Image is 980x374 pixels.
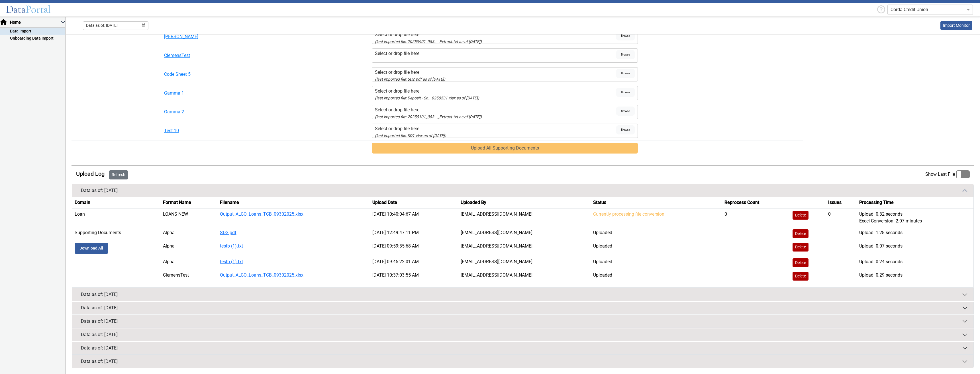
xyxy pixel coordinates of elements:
td: [EMAIL_ADDRESS][DOMAIN_NAME] [458,240,591,256]
span: Browse [616,50,635,59]
span: Browse [616,107,635,116]
td: LOANS NEW [161,208,217,227]
button: Data as of: [DATE] [72,184,973,197]
th: Filename [218,197,370,209]
div: Data as of: [DATE] [81,187,118,194]
div: Data as of: [DATE] [81,345,118,351]
span: Browse [616,69,635,78]
span: Uploaded [593,230,612,235]
button: Delete [793,243,808,252]
td: 0 [826,208,857,227]
th: Processing Time [857,197,973,209]
button: Delete [793,272,808,281]
button: Data as of: [DATE] [72,315,973,328]
a: This is available for Darling Employees only [940,21,972,30]
span: Portal [26,3,51,16]
span: Browse [616,31,635,40]
div: Data as of: [DATE] [81,331,118,338]
button: Test 10 [164,127,295,134]
button: Data as of: [DATE] [72,355,973,368]
a: Output_ALCO_Loans_TCB_09302025.xlsx [220,211,303,217]
small: SD2.pdf [375,77,445,81]
button: Data as of: [DATE] [72,288,973,301]
td: 0 [722,208,790,227]
button: Gamma 2 [164,109,295,115]
div: Select or drop file here [375,88,616,95]
td: Loan [72,208,161,227]
div: Data as of: [DATE] [81,318,118,325]
span: Uploaded [593,259,612,264]
div: Excel Conversion: 2.07 minutes [859,218,971,224]
td: [DATE] 09:59:35:68 AM [370,240,458,256]
button: Data as of: [DATE] [72,342,973,354]
span: Currently processing file conversion [593,211,664,217]
button: [PERSON_NAME] [164,33,295,40]
th: Upload Date [370,197,458,209]
td: [DATE] 10:40:04:67 AM [370,208,458,227]
button: Refresh [109,170,128,179]
span: Data as of: [DATE] [86,23,118,28]
div: Select or drop file here [375,107,616,113]
button: Code Sheet 5 [164,71,295,78]
th: Domain [72,197,161,209]
span: Uploaded [593,243,612,249]
th: Issues [826,197,857,209]
button: Delete [793,258,808,267]
td: Supporting Documents [72,227,161,240]
td: Alpha [161,240,217,256]
td: ClemensTest [161,269,217,283]
div: Upload: 0.07 seconds [859,243,971,250]
span: Browse [616,125,635,134]
div: Select or drop file here [375,50,616,57]
div: Select or drop file here [375,31,616,38]
td: [DATE] 12:49:47:11 PM [370,227,458,240]
td: [EMAIL_ADDRESS][DOMAIN_NAME] [458,256,591,269]
h5: Upload Log [76,170,105,177]
a: testb (1).txt [220,243,243,249]
th: Format Name [161,197,217,209]
label: Show Last File [925,170,970,179]
div: Upload: 0.32 seconds [859,211,971,218]
small: Deposit - Shares - First Harvest FCU_Shares 20250531.xlsx [375,96,479,100]
div: Help [875,4,887,15]
span: Data [6,3,26,16]
button: Data as of: [DATE] [72,302,973,314]
td: [EMAIL_ADDRESS][DOMAIN_NAME] [458,227,591,240]
div: Upload: 1.28 seconds [859,229,971,236]
small: 20250901_083049_000.Darling_Consulting_Time_Deposits_Certificates_Extract.txt [375,39,482,44]
div: Upload: 0.29 seconds [859,272,971,279]
div: Data as of: [DATE] [81,291,118,298]
button: Gamma 1 [164,90,295,97]
td: [EMAIL_ADDRESS][DOMAIN_NAME] [458,208,591,227]
td: Alpha [161,227,217,240]
div: Select or drop file here [375,69,616,76]
a: Download All [75,243,108,254]
small: SD1.xlsx [375,133,446,138]
td: [DATE] 09:45:22:01 AM [370,256,458,269]
div: Select or drop file here [375,125,616,132]
button: Data as of: [DATE] [72,328,973,341]
a: SD2.pdf [220,230,236,235]
span: Home [9,19,61,25]
th: Reprocess Count [722,197,790,209]
table: History [72,197,973,283]
div: Upload: 0.24 seconds [859,258,971,265]
div: Data as of: [DATE] [81,304,118,311]
span: Uploaded [593,272,612,278]
td: [EMAIL_ADDRESS][DOMAIN_NAME] [458,269,591,283]
a: testb (1).txt [220,259,243,264]
td: Alpha [161,256,217,269]
button: Delete [793,229,808,238]
th: Uploaded By [458,197,591,209]
app-toggle-switch: Enable this to show only the last file loaded [925,170,970,179]
button: Delete [793,211,808,220]
div: Data as of: [DATE] [81,358,118,365]
ng-select: Corda Credit Union [887,5,973,15]
span: Browse [616,88,635,97]
button: ClemensTest [164,52,295,59]
a: Output_ALCO_Loans_TCB_09302025.xlsx [220,272,303,278]
small: 20250101_083047_000.Darling_Consulting_Share_Detail_Extract.txt [375,115,482,119]
td: [DATE] 10:37:03:55 AM [370,269,458,283]
th: Status [591,197,722,209]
